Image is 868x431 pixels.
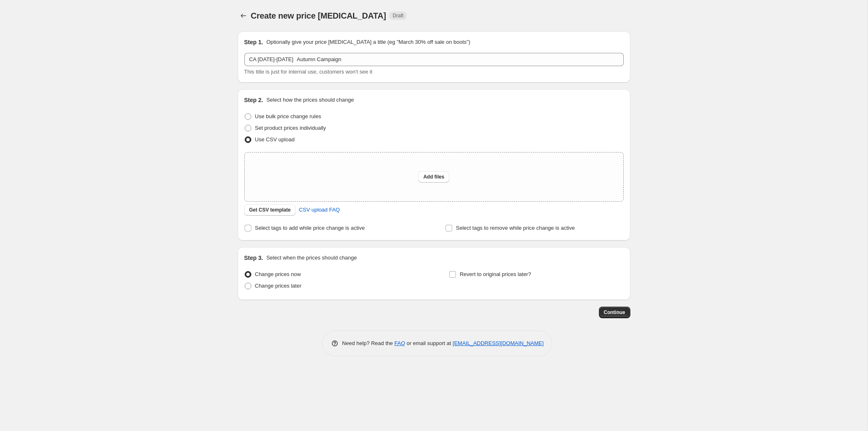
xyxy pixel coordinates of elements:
span: Revert to original prices later? [460,271,531,277]
input: 30% off holiday sale [244,53,624,66]
span: Select tags to remove while price change is active [456,225,575,231]
h2: Step 1. [244,38,263,46]
p: Optionally give your price [MEDICAL_DATA] a title (eg "March 30% off sale on boots") [266,38,470,46]
span: Need help? Read the [342,340,395,346]
span: Add files [423,174,444,180]
a: FAQ [394,340,405,346]
button: Get CSV template [244,204,296,216]
span: Create new price [MEDICAL_DATA] [251,11,386,20]
span: Get CSV template [249,207,291,213]
p: Select when the prices should change [266,254,357,262]
span: Change prices now [255,271,301,277]
span: Change prices later [255,283,302,289]
span: Continue [604,309,625,316]
button: Continue [599,307,630,318]
span: Draft [393,12,403,19]
button: Price change jobs [238,10,249,21]
h2: Step 3. [244,254,263,262]
a: [EMAIL_ADDRESS][DOMAIN_NAME] [453,340,544,346]
span: Select tags to add while price change is active [255,225,365,231]
span: CSV upload FAQ [299,206,340,214]
span: Use CSV upload [255,136,295,143]
p: Select how the prices should change [266,96,354,104]
a: CSV upload FAQ [294,203,345,217]
span: Set product prices individually [255,125,326,131]
span: or email support at [405,340,453,346]
h2: Step 2. [244,96,263,104]
span: This title is just for internal use, customers won't see it [244,69,372,75]
button: Add files [418,171,449,183]
span: Use bulk price change rules [255,113,321,119]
